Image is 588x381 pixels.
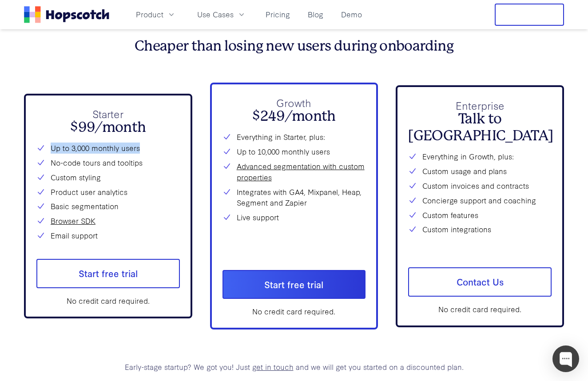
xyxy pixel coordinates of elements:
[24,6,109,23] a: Home
[36,119,180,136] h2: $99/month
[36,172,180,183] li: Custom styling
[222,146,366,157] li: Up to 10,000 monthly users
[408,111,552,145] h2: Talk to [GEOGRAPHIC_DATA]
[408,224,552,235] li: Custom integrations
[495,4,564,26] button: Free Trial
[408,151,552,162] li: Everything in Growth, plus:
[36,201,180,212] li: Basic segmentation
[36,187,180,198] li: Product user analytics
[36,106,180,122] p: Starter
[237,161,366,183] a: Advanced segmentation with custom properties
[222,131,366,143] li: Everything in Starter, plus:
[408,210,552,221] li: Custom features
[197,9,234,20] span: Use Cases
[408,98,552,113] p: Enterprise
[338,7,366,22] a: Demo
[408,195,552,206] li: Concierge support and coaching
[222,187,366,209] li: Integrates with GA4, Mixpanel, Heap, Segment and Zapier
[36,230,180,241] li: Email support
[51,215,95,226] a: Browser SDK
[222,108,366,125] h2: $249/month
[36,157,180,168] li: No-code tours and tooltips
[408,180,552,191] li: Custom invoices and contracts
[36,143,180,154] li: Up to 3,000 monthly users
[24,38,564,55] h3: Cheaper than losing new users during onboarding
[222,212,366,223] li: Live support
[408,267,552,297] a: Contact Us
[222,270,366,299] a: Start free trial
[222,95,366,111] p: Growth
[262,7,294,22] a: Pricing
[36,295,180,306] div: No credit card required.
[192,7,251,22] button: Use Cases
[24,361,564,373] p: Early-stage startup? We got you! Just and we will get you started on a discounted plan.
[408,166,552,177] li: Custom usage and plans
[136,9,163,20] span: Product
[252,361,294,372] a: get in touch
[304,7,327,22] a: Blog
[222,306,366,317] div: No credit card required.
[36,259,180,288] a: Start free trial
[408,304,552,315] div: No credit card required.
[131,7,181,22] button: Product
